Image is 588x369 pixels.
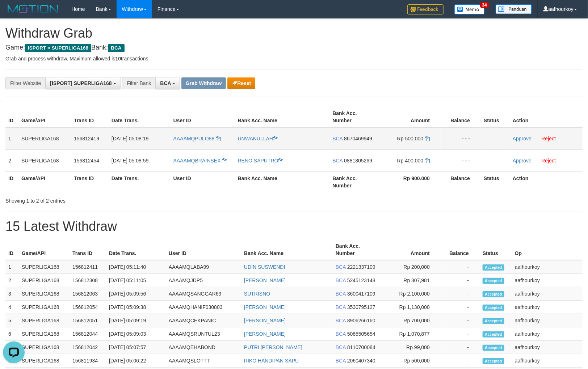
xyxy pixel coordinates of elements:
[336,264,346,270] span: BCA
[513,136,532,141] a: Approve
[512,287,583,301] td: aafhourkoy
[329,171,380,192] th: Bank Acc. Number
[155,77,180,89] button: BCA
[542,158,556,164] a: Reject
[70,327,106,341] td: 156812044
[106,239,166,260] th: Date Trans.
[329,107,380,127] th: Bank Acc. Number
[382,260,441,274] td: Rp 200,000
[5,4,60,14] img: MOTION_logo.png
[382,239,441,260] th: Amount
[166,327,241,341] td: AAAAMQSRUNTUL23
[5,171,18,192] th: ID
[5,260,19,274] td: 1
[382,274,441,287] td: Rp 307,981
[382,354,441,368] td: Rp 500,000
[112,136,148,141] span: [DATE] 05:08:19
[481,171,510,192] th: Status
[382,314,441,327] td: Rp 700,000
[171,107,235,127] th: User ID
[244,264,285,270] a: UDIN SUSWENDI
[106,301,166,314] td: [DATE] 05:09:38
[50,80,112,86] span: [ISPORT] SUPERLIGA168
[19,354,70,368] td: SUPERLIGA168
[441,314,480,327] td: -
[382,287,441,301] td: Rp 2,100,000
[347,304,375,310] span: Copy 3530795127 to clipboard
[5,194,240,204] div: Showing 1 to 2 of 2 entries
[441,354,480,368] td: -
[397,136,423,141] span: Rp 500.000
[483,345,504,351] span: Accepted
[19,301,70,314] td: SUPERLIGA168
[336,358,346,364] span: BCA
[5,274,19,287] td: 2
[244,291,270,297] a: SUTRISNO
[106,287,166,301] td: [DATE] 05:09:56
[166,287,241,301] td: AAAAMQSANGGAR69
[166,260,241,274] td: AAAAMQLABA99
[481,107,510,127] th: Status
[74,158,99,164] span: 156812454
[106,314,166,327] td: [DATE] 05:09:19
[115,56,121,61] strong: 10
[483,305,504,311] span: Accepted
[106,260,166,274] td: [DATE] 05:11:40
[512,327,583,341] td: aafhourkoy
[70,301,106,314] td: 156812054
[5,55,583,62] p: Grab and process withdraw. Maximum allowed is transactions.
[227,77,255,89] button: Reset
[441,127,481,150] td: - - -
[166,314,241,327] td: AAAAMQCEKPANIC
[512,341,583,354] td: aafhourkoy
[19,341,70,354] td: SUPERLIGA168
[5,219,583,234] h1: 15 Latest Withdraw
[441,274,480,287] td: -
[336,291,346,297] span: BCA
[235,171,330,192] th: Bank Acc. Name
[512,239,583,260] th: Op
[382,327,441,341] td: Rp 1,070,877
[483,264,504,271] span: Accepted
[70,314,106,327] td: 156812051
[106,354,166,368] td: [DATE] 05:06:22
[344,158,372,164] span: Copy 0881805269 to clipboard
[336,318,346,323] span: BCA
[382,341,441,354] td: Rp 99,000
[5,239,19,260] th: ID
[166,354,241,368] td: AAAAMQSLOTTT
[166,341,241,354] td: AAAAMQEHABOND
[512,354,583,368] td: aafhourkoy
[441,287,480,301] td: -
[347,331,375,337] span: Copy 5065505654 to clipboard
[244,277,286,283] a: [PERSON_NAME]
[74,136,99,141] span: 156812419
[510,171,583,192] th: Action
[480,2,490,8] span: 34
[166,274,241,287] td: AAAAMQJDP5
[425,136,430,141] a: Copy 500000 to clipboard
[5,301,19,314] td: 4
[483,278,504,284] span: Accepted
[108,44,124,52] span: BCA
[483,318,504,324] span: Accepted
[512,301,583,314] td: aafhourkoy
[19,327,70,341] td: SUPERLIGA168
[336,331,346,337] span: BCA
[70,239,106,260] th: Trans ID
[333,239,382,260] th: Bank Acc. Number
[70,354,106,368] td: 156811934
[441,341,480,354] td: -
[244,304,286,310] a: [PERSON_NAME]
[347,358,375,364] span: Copy 2060407340 to clipboard
[70,274,106,287] td: 156812308
[425,158,430,164] a: Copy 400000 to clipboard
[336,277,346,283] span: BCA
[173,158,227,164] a: AAAAMQBRAINSEX
[5,287,19,301] td: 3
[513,158,532,164] a: Approve
[347,318,375,323] span: Copy 8906266160 to clipboard
[480,239,512,260] th: Status
[244,331,286,337] a: [PERSON_NAME]
[112,158,148,164] span: [DATE] 05:08:59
